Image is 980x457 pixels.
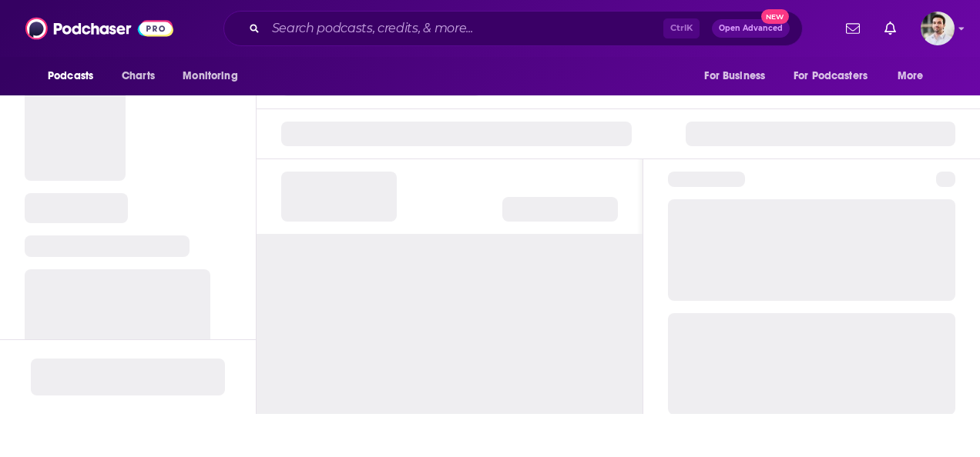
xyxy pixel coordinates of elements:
span: Ctrl K [663,18,700,38]
span: Podcasts [48,65,93,87]
span: Open Advanced [719,25,783,32]
span: Logged in as sam_beutlerink [921,12,955,45]
button: open menu [784,62,890,91]
div: Search podcasts, credits, & more... [223,11,803,46]
span: More [898,65,924,87]
input: Search podcasts, credits, & more... [266,16,663,41]
span: For Podcasters [794,65,868,87]
span: New [761,9,789,24]
span: Charts [122,65,155,87]
span: For Business [704,65,765,87]
button: open menu [693,62,784,91]
span: Monitoring [183,65,237,87]
img: Podchaser - Follow, Share and Rate Podcasts [25,14,173,43]
button: open menu [172,62,257,91]
button: Open AdvancedNew [712,19,790,38]
a: Show notifications dropdown [840,15,866,42]
img: User Profile [921,12,955,45]
a: Show notifications dropdown [878,15,902,42]
button: open menu [37,62,113,91]
button: open menu [887,62,943,91]
button: Show profile menu [921,12,955,45]
a: Charts [112,62,164,91]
